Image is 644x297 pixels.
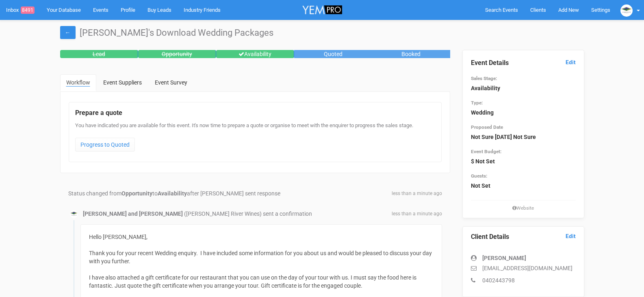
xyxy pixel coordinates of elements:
[566,59,576,66] a: Edit
[83,210,183,217] strong: [PERSON_NAME] and [PERSON_NAME]
[21,7,35,14] span: 8491
[372,50,450,58] div: Booked
[75,108,435,118] legend: Prepare a quote
[75,138,135,152] a: Progress to Quoted
[68,190,280,197] span: Status changed from to after [PERSON_NAME] sent response
[471,124,503,130] small: Proposed Date
[60,74,96,91] a: Workflow
[471,109,494,116] strong: Wedding
[392,210,442,217] span: less than a minute ago
[471,173,487,179] small: Guests:
[149,74,193,91] a: Event Survey
[60,28,584,38] h1: [PERSON_NAME]'s Download Wedding Packages
[471,149,501,154] small: Event Budget:
[620,4,633,17] img: logo.JPG
[485,7,518,13] span: Search Events
[138,50,216,58] div: Opportunity
[530,7,546,13] span: Clients
[121,190,152,197] strong: Opportunity
[184,210,312,217] span: ([PERSON_NAME] River Wines) sent a confirmation
[294,50,372,58] div: Quoted
[471,205,576,212] small: Website
[70,210,78,218] img: logo.JPG
[471,158,495,165] strong: $ Not Set
[60,26,76,39] a: ←
[60,50,138,58] div: Lead
[471,264,576,272] p: [EMAIL_ADDRESS][DOMAIN_NAME]
[216,50,294,58] div: Availability
[566,232,576,240] a: Edit
[471,100,483,106] small: Type:
[75,122,435,156] div: You have indicated you are available for this event. It's now time to prepare a quote or organise...
[471,276,576,284] p: 0402443798
[471,182,490,189] strong: Not Set
[158,190,187,197] strong: Availability
[471,232,576,242] legend: Client Details
[392,190,442,197] span: less than a minute ago
[558,7,579,13] span: Add New
[471,85,500,91] strong: Availability
[471,76,497,81] small: Sales Stage:
[471,59,576,68] legend: Event Details
[482,255,526,261] strong: [PERSON_NAME]
[471,134,536,140] strong: Not Sure [DATE] Not Sure
[89,233,434,241] div: Hello [PERSON_NAME],
[97,74,148,91] a: Event Suppliers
